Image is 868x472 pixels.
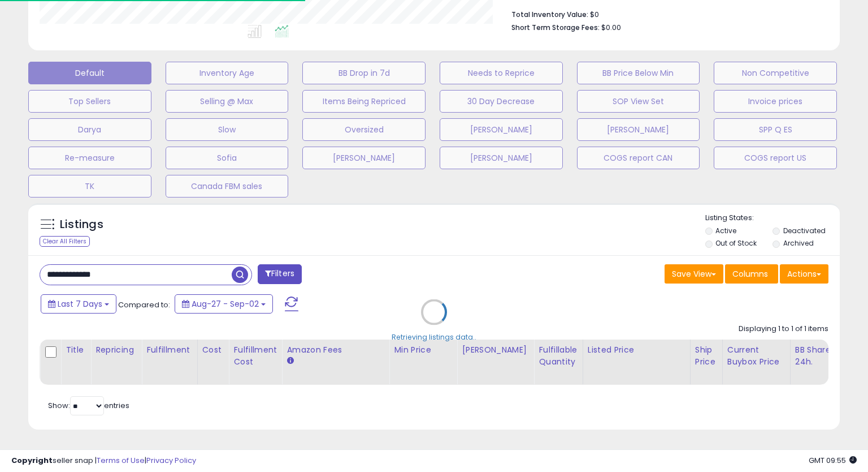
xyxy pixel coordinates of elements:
button: Re-measure [28,147,151,169]
b: Short Term Storage Fees: [511,23,600,32]
span: $0.00 [601,22,621,33]
button: [PERSON_NAME] [440,147,563,169]
button: [PERSON_NAME] [440,118,563,141]
button: Inventory Age [166,62,289,84]
a: Privacy Policy [146,455,196,466]
button: COGS report CAN [577,147,700,169]
button: BB Price Below Min [577,62,700,84]
button: BB Drop in 7d [302,62,426,84]
strong: Copyright [11,455,53,466]
button: [PERSON_NAME] [302,147,426,169]
div: seller snap | | [11,456,196,466]
button: Needs to Reprice [440,62,563,84]
li: $0 [511,7,820,20]
button: COGS report US [714,147,837,169]
button: Darya [28,118,151,141]
button: Oversized [302,118,426,141]
button: SPP Q ES [714,118,837,141]
button: Selling @ Max [166,90,289,113]
button: Sofia [166,147,289,169]
button: Invoice prices [714,90,837,113]
button: TK [28,175,151,198]
button: SOP View Set [577,90,700,113]
button: Default [28,62,151,84]
button: Canada FBM sales [166,175,289,198]
button: Non Competitive [714,62,837,84]
span: 2025-09-10 09:55 GMT [809,455,857,466]
div: Retrieving listings data.. [392,332,476,342]
button: Top Sellers [28,90,151,113]
button: [PERSON_NAME] [577,118,700,141]
a: Terms of Use [97,455,145,466]
b: Total Inventory Value: [511,10,588,19]
button: 30 Day Decrease [440,90,563,113]
button: Items Being Repriced [302,90,426,113]
button: Slow [166,118,289,141]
